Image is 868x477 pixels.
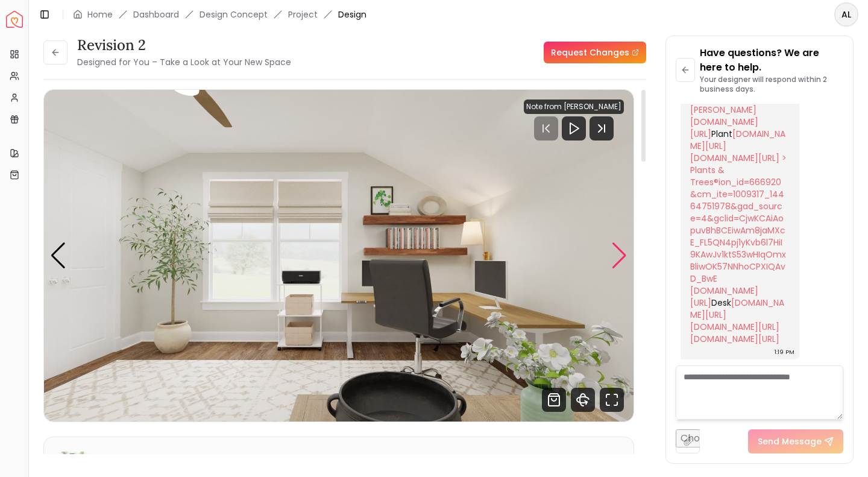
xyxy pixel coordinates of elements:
[571,388,595,412] svg: 360 View
[288,8,318,21] a: Project
[542,388,566,412] svg: Shop Products from this design
[834,2,858,27] button: AL
[73,8,366,21] nav: breadcrumb
[690,297,784,321] a: [DOMAIN_NAME][URL]
[544,42,646,63] a: Request Changes
[700,46,843,75] p: Have questions? We are here to help.
[87,8,113,21] a: Home
[690,116,758,140] a: [DOMAIN_NAME][URL]
[6,11,23,28] a: Spacejoy
[690,321,779,333] a: [DOMAIN_NAME][URL]
[50,242,66,269] div: Previous slide
[44,90,634,422] div: 2 / 4
[6,11,23,28] img: Spacejoy Logo
[44,90,634,422] div: Carousel
[611,242,627,269] div: Next slide
[690,92,779,116] a: [DOMAIN_NAME][URL][PERSON_NAME]
[690,128,785,152] a: [DOMAIN_NAME][URL]
[77,36,291,55] h3: Revision 2
[590,116,614,141] svg: Next Track
[600,388,624,412] svg: Fullscreen
[835,4,857,25] span: AL
[700,75,843,94] p: Your designer will respond within 2 business days.
[690,285,758,309] a: [DOMAIN_NAME][URL]
[200,8,268,21] li: Design Concept
[338,8,366,21] span: Design
[44,90,634,422] img: Design Render 1
[524,100,624,114] div: Note from [PERSON_NAME]
[690,152,789,285] a: [DOMAIN_NAME][URL] > Plants & Trees®ion_id=666920&cm_ite=1009317_14464751978&gad_source=4&gclid=C...
[567,121,581,136] svg: Play
[775,346,794,358] div: 1:19 PM
[133,8,179,21] a: Dashboard
[690,333,779,345] a: [DOMAIN_NAME][URL]
[77,56,291,68] small: Designed for You – Take a Look at Your New Space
